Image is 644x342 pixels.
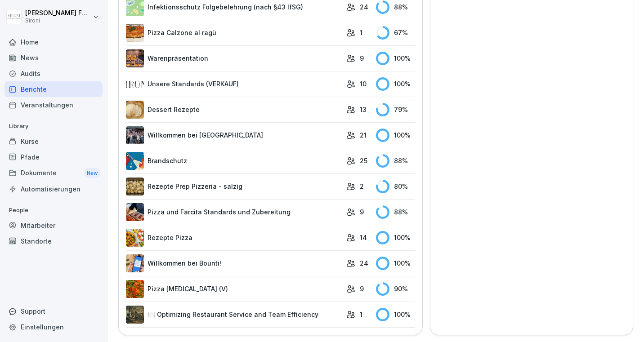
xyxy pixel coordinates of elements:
p: 2 [360,182,364,191]
div: Support [4,303,103,319]
a: Willkommen bei Bounti! [126,254,342,272]
p: 14 [360,233,367,242]
p: 9 [360,207,364,217]
a: Veranstaltungen [4,97,103,113]
a: DokumenteNew [4,165,103,182]
a: Automatisierungen [4,181,103,197]
div: 88 % [376,205,416,219]
p: Sironi [25,18,91,24]
p: 25 [360,156,367,165]
div: 100 % [376,129,416,142]
a: News [4,50,103,66]
div: 88 % [376,0,416,14]
div: 79 % [376,103,416,116]
p: 1 [360,310,362,319]
div: New [85,168,100,178]
a: 🍽️ Optimizing Restaurant Service and Team Efficiency [126,306,342,324]
img: m0qo8uyc3qeo2y8ewzx492oh.png [126,24,144,42]
a: Rezepte Pizza [126,229,342,247]
img: ptfehjakux1ythuqs2d8013j.png [126,280,144,298]
div: 100 % [376,231,416,244]
div: 100 % [376,52,416,65]
a: Einstellungen [4,319,103,335]
p: 10 [360,79,367,89]
p: [PERSON_NAME] Fornasir [25,9,91,17]
a: Pizza und Farcita Standards und Zubereitung [126,203,342,221]
img: fr9tmtynacnbc68n3kf2tpkd.png [126,101,144,119]
a: Pfade [4,149,103,165]
div: 100 % [376,308,416,321]
p: 9 [360,53,364,63]
a: Kurse [4,133,103,149]
a: Willkommen bei [GEOGRAPHIC_DATA] [126,126,342,144]
div: 90 % [376,282,416,296]
a: Audits [4,66,103,81]
p: 21 [360,130,367,140]
img: gmye01l4f1zcre5ud7hs9fxs.png [126,178,144,195]
img: xh3bnih80d1pxcetv9zsuevg.png [126,254,144,272]
div: 80 % [376,180,416,193]
a: Brandschutz [126,152,342,170]
img: xmkdnyjyz2x3qdpcryl1xaw9.png [126,126,144,144]
p: People [4,203,103,218]
div: Dokumente [4,165,103,182]
p: Library [4,119,103,133]
div: 100 % [376,77,416,91]
img: zyvhtweyt47y1etu6k7gt48a.png [126,203,144,221]
a: Warenpräsentation [126,49,342,67]
a: Mitarbeiter [4,218,103,233]
p: 24 [360,258,368,268]
div: 88 % [376,154,416,168]
div: 67 % [376,26,416,40]
a: Pizza [MEDICAL_DATA] (V) [126,280,342,298]
p: 24 [360,2,368,12]
a: Pizza Calzone al ragù [126,24,342,42]
p: 13 [360,105,367,114]
div: 100 % [376,257,416,270]
a: Standorte [4,233,103,249]
img: ml8pl1nuceh9h02ed87btghg.png [126,306,144,324]
img: lqv555mlp0nk8rvfp4y70ul5.png [126,75,144,93]
a: Unsere Standards (VERKAUF) [126,75,342,93]
p: 9 [360,284,364,293]
a: Berichte [4,81,103,97]
a: Home [4,34,103,50]
a: Rezepte Prep Pizzeria - salzig [126,178,342,195]
img: s9szdvbzmher50hzynduxgud.png [126,49,144,67]
img: tz25f0fmpb70tuguuhxz5i1d.png [126,229,144,247]
img: b0iy7e1gfawqjs4nezxuanzk.png [126,152,144,170]
p: 1 [360,28,362,37]
a: Dessert Rezepte [126,101,342,119]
